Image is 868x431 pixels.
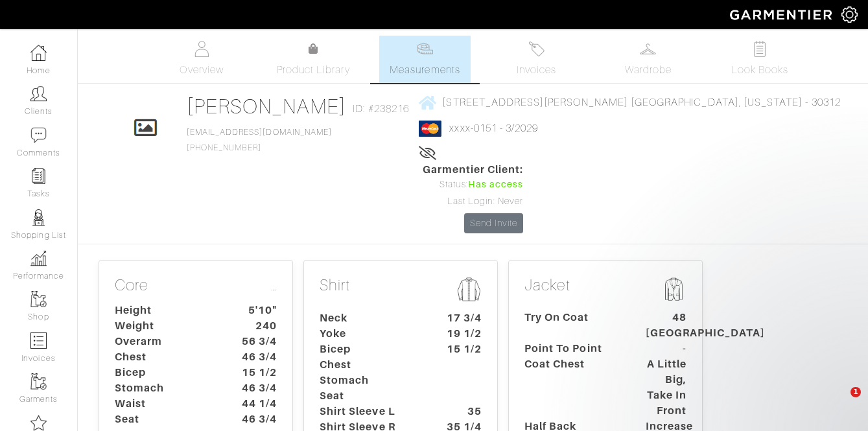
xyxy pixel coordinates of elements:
img: orders-27d20c2124de7fd6de4e0e44c1d41de31381a507db9b33961299e4e07d508b8c.svg [528,41,545,57]
dt: Seat [310,388,431,404]
dt: 44 1/4 [226,396,287,412]
dt: 46 3/4 [226,380,287,396]
a: … [271,276,277,295]
span: Product Library [277,62,350,78]
dt: 56 3/4 [226,334,287,349]
div: Status: [423,178,524,192]
a: Measurements [379,36,471,83]
dt: Neck [310,310,431,326]
dt: 46 3/4 [226,412,287,427]
img: measurements-466bbee1fd09ba9460f595b01e5d73f9e2bff037440d3c8f018324cb6cdf7a4a.svg [417,41,433,57]
dt: Shirt Sleeve L [310,404,431,419]
a: Wardrobe [603,36,694,83]
img: comment-icon-a0a6a9ef722e966f86d9cbdc48e553b5cf19dbc54f86b18d962a5391bc8f6eb6.png [30,127,47,143]
p: Core [115,276,277,297]
dt: 5'10" [226,303,287,318]
img: gear-icon-white-bd11855cb880d31180b6d7d6211b90ccbf57a29d726f0c71d8c61bd08dd39cc2.png [841,6,858,23]
a: [EMAIL_ADDRESS][DOMAIN_NAME] [187,128,332,137]
span: [PHONE_NUMBER] [187,128,332,152]
img: basicinfo-40fd8af6dae0f16599ec9e87c0ef1c0a1fdea2edbe929e3d69a839185d80c458.svg [194,41,210,57]
dt: Bicep [310,342,431,357]
a: Look Books [714,36,805,83]
dt: 35 [431,404,491,419]
img: mastercard-2c98a0d54659f76b027c6839bea21931c3e23d06ea5b2b5660056f2e14d2f154.png [419,121,441,137]
p: Shirt [320,276,482,305]
dt: 19 1/2 [431,326,491,342]
img: orders-icon-0abe47150d42831381b5fb84f609e132dff9fe21cb692f30cb5eec754e2cba89.png [30,332,47,349]
dt: Overarm [105,334,226,349]
img: companies-icon-14a0f246c7e91f24465de634b560f0151b0cc5c9ce11af5fac52e6d7d6371812.png [30,415,47,431]
img: dashboard-icon-dbcd8f5a0b271acd01030246c82b418ddd0df26cd7fceb0bd07c9910d44c42f6.png [30,45,47,61]
dt: Weight [105,318,226,334]
span: [STREET_ADDRESS][PERSON_NAME] [GEOGRAPHIC_DATA], [US_STATE] - 30312 [442,97,840,108]
dt: 15 1/2 [226,365,287,380]
img: graph-8b7af3c665d003b59727f371ae50e7771705bf0c487971e6e97d053d13c5068d.png [30,250,47,266]
span: Wardrobe [625,62,672,78]
dt: 240 [226,318,287,334]
a: Overview [156,36,247,83]
img: garmentier-logo-header-white-b43fb05a5012e4ada735d5af1a66efaba907eab6374d6393d1fbf88cb4ef424d.png [723,3,841,26]
img: stylists-icon-eb353228a002819b7ec25b43dbf5f0378dd9e0616d9560372ff212230b889e62.png [30,209,47,226]
dt: Try On Coat [515,310,636,341]
span: Measurements [390,62,460,78]
span: Has access [468,178,524,192]
img: msmt-shirt-icon-3af304f0b202ec9cb0a26b9503a50981a6fda5c95ab5ec1cadae0dbe11e5085a.png [456,276,482,303]
dt: A Little Big, Take In Front [636,356,696,419]
span: Overview [180,62,223,78]
dt: Height [105,303,226,318]
a: xxxx-0151 - 3/2029 [449,122,538,134]
img: reminder-icon-8004d30b9f0a5d33ae49ab947aed9ed385cf756f9e5892f1edd6e32f2345188e.png [30,168,47,184]
dt: Waist [105,396,226,412]
a: [PERSON_NAME] [187,95,347,118]
img: garments-icon-b7da505a4dc4fd61783c78ac3ca0ef83fa9d6f193b1c9dc38574b1d14d53ca28.png [30,291,47,307]
img: todo-9ac3debb85659649dc8f770b8b6100bb5dab4b48dedcbae339e5042a72dfd3cc.svg [751,41,768,57]
div: Last Login: Never [423,194,524,209]
dt: 17 3/4 [431,310,491,326]
dt: Yoke [310,326,431,342]
a: [STREET_ADDRESS][PERSON_NAME] [GEOGRAPHIC_DATA], [US_STATE] - 30312 [419,94,840,110]
img: wardrobe-487a4870c1b7c33e795ec22d11cfc2ed9d08956e64fb3008fe2437562e282088.svg [640,41,656,57]
p: Jacket [524,276,686,305]
dt: 15 1/2 [431,342,491,357]
span: Look Books [731,62,789,78]
dt: Bicep [105,365,226,380]
span: Invoices [517,62,556,78]
img: garments-icon-b7da505a4dc4fd61783c78ac3ca0ef83fa9d6f193b1c9dc38574b1d14d53ca28.png [30,373,47,390]
span: Garmentier Client: [423,162,524,178]
a: Send Invite [464,213,524,233]
a: Invoices [491,36,582,83]
dt: Chest [105,349,226,365]
dt: Point To Point [515,341,636,356]
iframe: Intercom live chat [824,387,855,418]
dt: Chest [310,357,431,373]
a: Product Library [268,41,358,78]
span: 1 [850,387,861,397]
dt: Coat Chest [515,356,636,419]
dt: Stomach [310,373,431,388]
dt: Stomach [105,380,226,396]
img: clients-icon-6bae9207a08558b7cb47a8932f037763ab4055f8c8b6bfacd5dc20c3e0201464.png [30,86,47,102]
dt: 46 3/4 [226,349,287,365]
span: ID: #238216 [353,101,409,117]
dt: Seat [105,412,226,427]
